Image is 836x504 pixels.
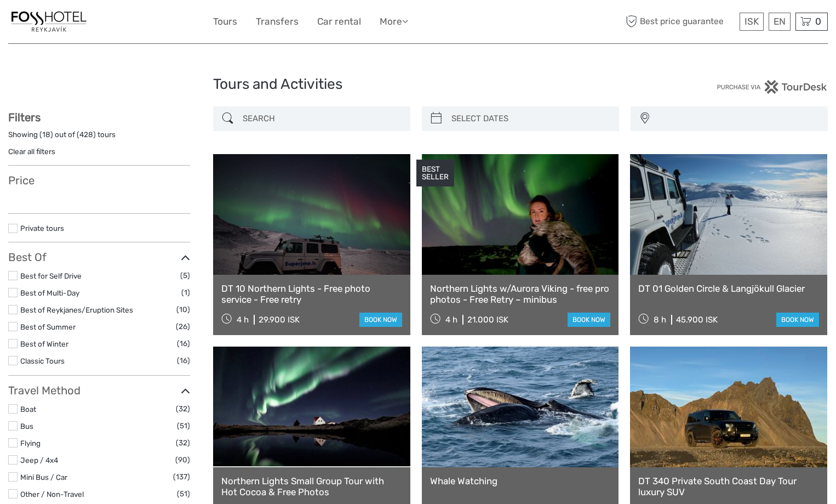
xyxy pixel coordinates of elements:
[237,315,249,325] span: 4 h
[20,305,133,314] a: Best of Reykjanes/Eruption Sites
[177,420,190,432] span: (51)
[745,16,759,27] span: ISK
[20,456,58,465] a: Jeep / 4x4
[42,129,50,140] label: 18
[430,283,611,305] a: Northern Lights w/Aurora Viking - free pro photos - Free Retry – minibus
[20,288,79,297] a: Best of Multi-Day
[173,471,190,483] span: (137)
[623,13,737,31] span: Best price guarantee
[776,313,819,327] a: book now
[317,14,361,30] a: Car rental
[445,315,457,325] span: 4 h
[20,422,33,431] a: Bus
[8,251,190,264] h3: Best Of
[213,14,237,30] a: Tours
[20,473,67,482] a: Mini Bus / Car
[177,488,190,500] span: (51)
[256,14,299,30] a: Transfers
[8,129,190,146] div: Showing ( ) out of ( ) tours
[430,475,611,486] a: Whale Watching
[221,283,402,305] a: DT 10 Northern Lights - Free photo service - Free retry
[180,269,190,282] span: (5)
[638,475,819,498] a: DT 340 Private South Coast Day Tour luxury SUV
[676,315,718,325] div: 45.900 ISK
[20,322,76,331] a: Best of Summer
[654,315,666,325] span: 8 h
[20,224,64,233] a: Private tours
[717,80,828,94] img: PurchaseViaTourDesk.png
[181,286,190,299] span: (1)
[176,320,190,333] span: (26)
[8,384,190,397] h3: Travel Method
[20,339,68,348] a: Best of Winter
[769,13,791,31] div: EN
[20,490,84,499] a: Other / Non-Travel
[176,403,190,415] span: (32)
[8,147,55,156] a: Clear all filters
[177,337,190,350] span: (16)
[20,439,41,448] a: Flying
[213,76,623,93] h1: Tours and Activities
[447,109,614,128] input: SELECT DATES
[175,454,190,466] span: (90)
[359,313,402,327] a: book now
[8,111,41,124] strong: Filters
[176,437,190,449] span: (32)
[20,356,65,365] a: Classic Tours
[467,315,508,325] div: 21.000 ISK
[20,271,82,280] a: Best for Self Drive
[8,174,190,187] h3: Price
[20,405,36,414] a: Boat
[259,315,300,325] div: 29.900 ISK
[177,354,190,367] span: (16)
[8,8,89,35] img: 1357-20722262-a0dc-4fd2-8fc5-b62df901d176_logo_small.jpg
[238,109,405,128] input: SEARCH
[221,475,402,498] a: Northern Lights Small Group Tour with Hot Cocoa & Free Photos
[814,16,823,27] span: 0
[176,303,190,316] span: (10)
[568,313,610,327] a: book now
[79,129,93,140] label: 428
[380,14,408,30] a: More
[416,160,454,187] div: BEST SELLER
[638,283,819,294] a: DT 01 Golden Circle & Langjökull Glacier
